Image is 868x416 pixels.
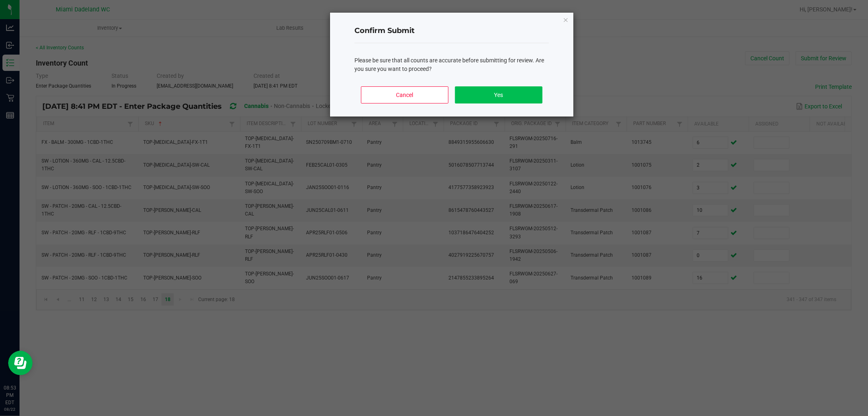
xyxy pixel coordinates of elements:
h4: Confirm Submit [354,26,549,36]
div: Please be sure that all counts are accurate before submitting for review. Are you sure you want t... [354,56,549,73]
button: Close [563,15,568,24]
button: Cancel [361,86,448,103]
button: Yes [455,86,542,103]
iframe: Resource center [8,351,33,375]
